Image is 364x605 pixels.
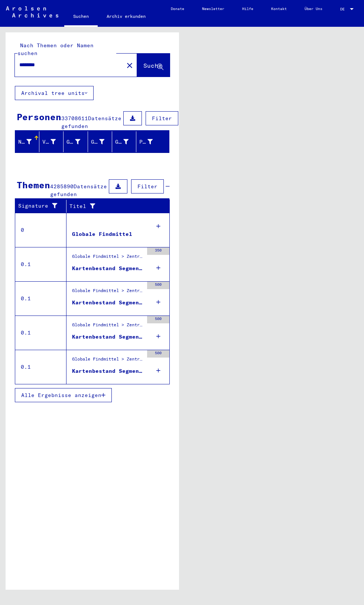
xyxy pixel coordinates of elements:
[15,316,66,350] td: 0.1
[39,131,64,152] mat-header-cell: Vorname
[64,7,98,27] a: Suchen
[340,7,348,11] span: DE
[61,115,88,122] span: 33708611
[146,111,178,125] button: Filter
[61,115,121,129] span: Datensätze gefunden
[147,282,169,289] div: 500
[15,281,66,316] td: 0.1
[72,333,143,341] div: Kartenbestand Segment 1
[64,131,88,152] mat-header-cell: Geburtsname
[15,350,66,384] td: 0.1
[131,179,164,193] button: Filter
[147,247,169,255] div: 350
[17,42,94,57] mat-label: Nach Themen oder Namen suchen
[50,183,74,190] span: 4285890
[125,61,134,70] mat-icon: close
[42,138,56,146] div: Vorname
[136,131,169,152] mat-header-cell: Prisoner #
[15,247,66,281] td: 0.1
[72,253,143,263] div: Globale Findmittel > Zentrale Namenkartei > Karteikarten, die im Rahmen der sequentiellen Massend...
[91,136,114,148] div: Geburt‏
[98,7,155,25] a: Archiv erkunden
[112,131,136,152] mat-header-cell: Geburtsdatum
[139,136,162,148] div: Prisoner #
[147,350,169,358] div: 500
[18,136,41,148] div: Nachname
[72,356,143,366] div: Globale Findmittel > Zentrale Namenkartei > phonetisch sortierte Hinweiskarten, die für die Digit...
[66,138,80,146] div: Geburtsname
[17,110,61,124] div: Personen
[72,321,143,332] div: Globale Findmittel > Zentrale Namenkartei > Karten, die während oder unmittelbar vor der sequenti...
[18,202,61,210] div: Signature
[69,202,155,210] div: Titel
[72,265,143,272] div: Kartenbestand Segment 1
[66,136,89,148] div: Geburtsname
[69,200,162,212] div: Titel
[137,183,157,190] span: Filter
[139,138,153,146] div: Prisoner #
[42,136,65,148] div: Vorname
[15,86,94,100] button: Archival tree units
[18,138,32,146] div: Nachname
[15,213,66,247] td: 0
[88,131,112,152] mat-header-cell: Geburt‏
[115,138,129,146] div: Geburtsdatum
[72,367,143,375] div: Kartenbestand Segment 1
[50,183,107,198] span: Datensätze gefunden
[72,230,132,238] div: Globale Findmittel
[15,131,39,152] mat-header-cell: Nachname
[137,54,170,77] button: Suche
[18,200,68,212] div: Signature
[122,58,137,73] button: Clear
[72,287,143,298] div: Globale Findmittel > Zentrale Namenkartei > Hinweiskarten und Originale, die in T/D-Fällen aufgef...
[143,62,162,69] span: Suche
[21,392,101,398] span: Alle Ergebnisse anzeigen
[91,138,104,146] div: Geburt‏
[72,299,143,307] div: Kartenbestand Segment 1
[17,178,50,192] div: Themen
[152,115,172,122] span: Filter
[115,136,138,148] div: Geburtsdatum
[147,316,169,323] div: 500
[15,388,112,402] button: Alle Ergebnisse anzeigen
[6,6,58,17] img: Arolsen_neg.svg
